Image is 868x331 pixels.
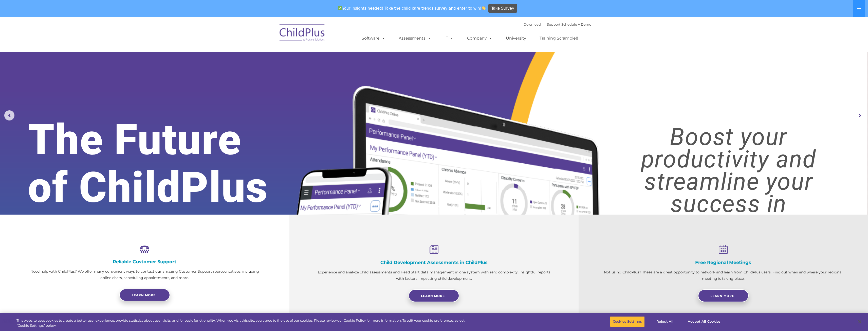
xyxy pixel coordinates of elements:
[524,22,591,26] font: |
[488,4,517,13] a: Take Survey
[70,54,92,58] span: Phone number
[421,294,445,298] span: Learn More
[357,33,390,43] a: Software
[439,33,459,43] a: IT
[649,316,681,327] button: Reject All
[685,316,723,327] button: Accept All Cookies
[132,293,156,297] span: Learn more
[604,260,843,265] h4: Free Regional Meetings
[600,126,857,237] rs-layer: Boost your productivity and streamline your success in ChildPlus Online!
[604,269,843,282] p: Not using ChildPlus? These are a great opportunity to network and learn from ChildPlus users. Fin...
[561,22,591,26] a: Schedule A Demo
[710,294,734,298] span: Learn More
[119,289,170,301] a: Learn more
[25,268,264,281] p: Need help with ChildPlus? We offer many convenient ways to contact our amazing Customer Support r...
[28,116,305,259] rs-layer: The Future of ChildPlus is Here!
[315,269,553,282] p: Experience and analyze child assessments and Head Start data management in one system with zero c...
[610,316,645,327] button: Cookies Settings
[70,33,86,37] span: Last name
[524,22,541,26] a: Download
[277,21,328,46] img: ChildPlus by Procare Solutions
[336,3,488,13] span: Your insights needed! Take the child care trends survey and enter to win!
[25,259,264,265] h4: Reliable Customer Support
[491,4,514,13] span: Take Survey
[394,33,436,43] a: Assessments
[854,316,865,327] button: Close
[547,22,560,26] a: Support
[338,6,342,10] img: ✅
[16,318,477,328] div: This website uses cookies to create a better user experience, provide statistics about user visit...
[534,33,583,43] a: Training Scramble!!
[409,289,459,302] a: Learn More
[315,260,553,265] h4: Child Development Assessments in ChildPlus
[482,6,486,10] img: 👏
[501,33,531,43] a: University
[698,289,749,302] a: Learn More
[462,33,497,43] a: Company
